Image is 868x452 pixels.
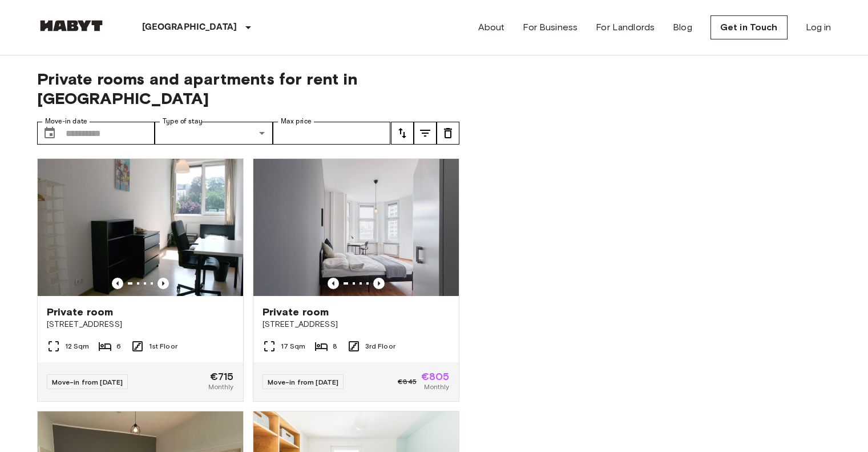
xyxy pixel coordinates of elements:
a: About [478,21,505,34]
span: 3rd Floor [365,341,395,351]
a: Marketing picture of unit DE-01-041-02MPrevious imagePrevious imagePrivate room[STREET_ADDRESS]12... [37,158,244,402]
span: Private room [47,305,114,319]
span: 6 [116,341,121,351]
span: €805 [421,371,450,382]
button: Choose date [38,122,61,145]
span: Move-in from [DATE] [268,378,339,386]
button: Previous image [158,278,169,289]
a: Log in [806,21,831,34]
label: Move-in date [45,117,87,126]
span: €715 [210,371,234,382]
label: Max price [281,117,312,126]
span: 17 Sqm [281,341,306,351]
span: 1st Floor [149,341,177,351]
span: [STREET_ADDRESS] [263,319,450,330]
span: 8 [333,341,337,351]
span: €845 [398,377,417,387]
button: tune [414,122,437,145]
button: tune [437,122,459,145]
span: Monthly [424,382,449,392]
a: For Landlords [596,21,655,34]
img: Marketing picture of unit DE-01-041-02M [38,159,243,296]
a: For Business [523,21,578,34]
label: Type of stay [163,117,203,126]
button: tune [391,122,414,145]
button: Previous image [373,278,385,289]
img: Habyt [37,20,106,31]
a: Get in Touch [710,15,788,39]
img: Marketing picture of unit DE-01-047-05H [253,159,459,296]
span: Private rooms and apartments for rent in [GEOGRAPHIC_DATA] [37,69,459,108]
span: Move-in from [DATE] [52,378,123,386]
span: [STREET_ADDRESS] [47,319,234,330]
button: Previous image [328,278,339,289]
p: [GEOGRAPHIC_DATA] [142,21,237,34]
a: Marketing picture of unit DE-01-047-05HPrevious imagePrevious imagePrivate room[STREET_ADDRESS]17... [253,158,459,402]
span: 12 Sqm [65,341,90,351]
a: Blog [673,21,692,34]
span: Monthly [208,382,233,392]
span: Private room [263,305,329,319]
button: Previous image [112,278,123,289]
